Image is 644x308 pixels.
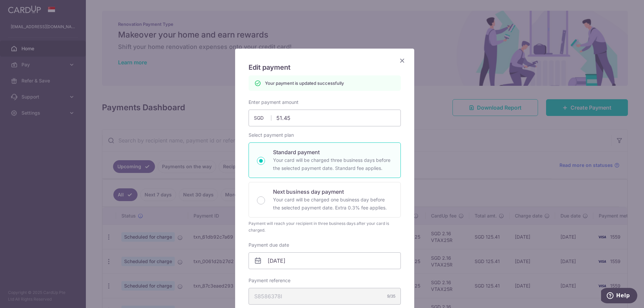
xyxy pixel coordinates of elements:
[601,288,637,305] iframe: Opens a widget where you can find more information
[249,242,289,248] label: Payment due date
[249,252,401,269] input: DD / MM / YYYY
[273,156,392,172] p: Your card will be charged three business days before the selected payment date. Standard fee appl...
[249,277,290,284] label: Payment reference
[387,293,395,300] div: 9/35
[249,99,299,106] label: Enter payment amount
[249,220,401,234] div: Payment will reach your recipient in three business days after your card is charged.
[273,196,392,212] p: Your card will be charged one business day before the selected payment date. Extra 0.3% fee applies.
[249,132,294,138] label: Select payment plan
[249,62,401,73] h5: Edit payment
[254,115,271,121] span: SGD
[398,57,406,65] button: Close
[265,80,344,86] p: Your payment is updated successfully
[273,148,392,156] p: Standard payment
[249,110,401,126] input: 0.00
[273,188,392,196] p: Next business day payment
